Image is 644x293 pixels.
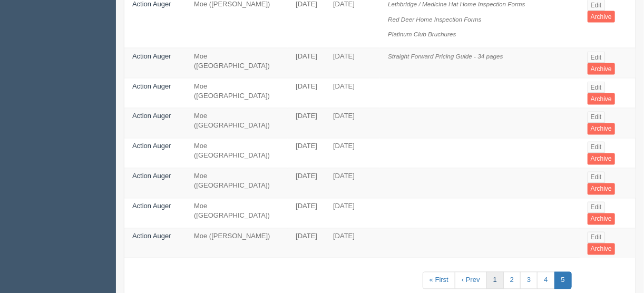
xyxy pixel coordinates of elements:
td: [DATE] [325,198,380,228]
a: Action Auger [132,142,171,150]
a: Action Auger [132,82,171,90]
td: Moe ([PERSON_NAME]) [186,228,288,258]
td: [DATE] [288,168,325,198]
td: [DATE] [325,78,380,108]
td: Moe ([GEOGRAPHIC_DATA]) [186,78,288,108]
td: [DATE] [325,228,380,258]
a: Archive [588,11,615,23]
a: Action Auger [132,172,171,180]
td: [DATE] [325,48,380,78]
td: Moe ([GEOGRAPHIC_DATA]) [186,198,288,228]
a: Edit [588,172,605,183]
a: Archive [588,63,615,75]
a: Action Auger [132,112,171,120]
td: [DATE] [288,228,325,258]
a: Action Auger [132,232,171,240]
td: [DATE] [288,48,325,78]
td: [DATE] [325,108,380,138]
a: Action Auger [132,202,171,210]
a: Edit [588,82,605,93]
td: [DATE] [288,198,325,228]
a: « First [423,272,455,289]
a: Archive [588,243,615,255]
i: Lethbridge / Medicine Hat Home Inspection Forms [388,1,525,7]
a: Archive [588,93,615,105]
a: 3 [520,272,538,289]
i: Platinum Club Bruchures [388,31,456,37]
td: [DATE] [288,78,325,108]
a: Archive [588,183,615,195]
a: Archive [588,153,615,165]
a: 2 [503,272,521,289]
a: Edit [588,142,605,153]
a: 1 [486,272,504,289]
a: Archive [588,213,615,225]
a: Action Auger [132,52,171,60]
a: 4 [537,272,554,289]
i: Red Deer Home Inspection Forms [388,16,481,23]
a: Archive [588,123,615,135]
td: Moe ([GEOGRAPHIC_DATA]) [186,138,288,168]
td: Moe ([GEOGRAPHIC_DATA]) [186,48,288,78]
a: 5 [554,272,572,289]
i: Straight Forward Pricing Guide - 34 pages [388,53,503,60]
a: Edit [588,202,605,213]
td: [DATE] [325,168,380,198]
a: ‹ Prev [455,272,487,289]
td: [DATE] [325,138,380,168]
td: [DATE] [288,138,325,168]
a: Edit [588,112,605,123]
a: Edit [588,232,605,243]
td: Moe ([GEOGRAPHIC_DATA]) [186,168,288,198]
a: Edit [588,52,605,63]
td: Moe ([GEOGRAPHIC_DATA]) [186,108,288,138]
td: [DATE] [288,108,325,138]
